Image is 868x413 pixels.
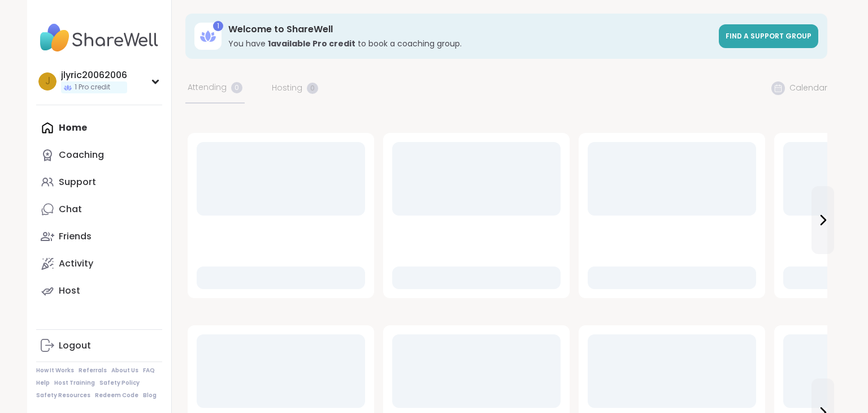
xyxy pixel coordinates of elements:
[228,23,712,36] h3: Welcome to ShareWell
[228,38,712,49] h3: You have to book a coaching group.
[79,367,107,375] a: Referrals
[213,21,223,31] div: 1
[59,149,104,161] div: Coaching
[36,141,162,169] a: Coaching
[45,74,50,89] span: j
[36,196,162,223] a: Chat
[36,18,162,58] img: ShareWell Nav Logo
[143,367,155,375] a: FAQ
[59,339,91,352] div: Logout
[59,230,92,243] div: Friends
[143,392,157,399] a: Blog
[61,69,127,81] div: jlyric20062006
[36,332,162,359] a: Logout
[59,257,93,270] div: Activity
[719,24,818,48] a: Find a support group
[36,367,74,375] a: How It Works
[36,379,50,387] a: Help
[111,367,138,375] a: About Us
[59,176,96,188] div: Support
[99,379,140,387] a: Safety Policy
[726,31,811,41] span: Find a support group
[36,277,162,304] a: Host
[54,379,95,387] a: Host Training
[36,250,162,277] a: Activity
[95,392,138,399] a: Redeem Code
[36,392,90,399] a: Safety Resources
[75,83,110,92] span: 1 Pro credit
[268,38,355,49] b: 1 available Pro credit
[36,223,162,250] a: Friends
[59,203,82,216] div: Chat
[59,285,80,297] div: Host
[36,169,162,196] a: Support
